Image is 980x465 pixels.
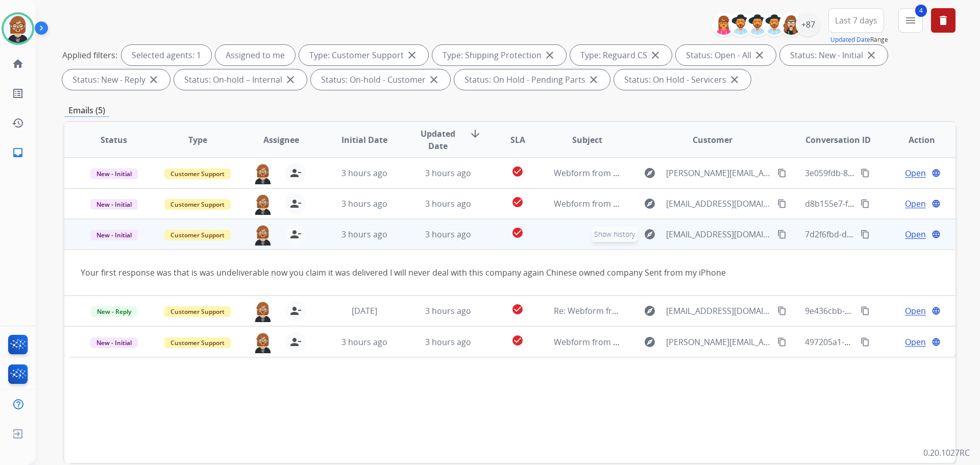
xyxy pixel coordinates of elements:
[796,12,820,37] div: +87
[511,303,524,315] mat-icon: check_circle
[341,229,387,240] span: 3 hours ago
[644,336,656,348] mat-icon: explore
[188,134,207,146] span: Type
[898,8,923,33] button: 4
[425,167,471,179] span: 3 hours ago
[215,45,295,65] div: Assigned to me
[554,305,799,316] span: Re: Webform from [EMAIL_ADDRESS][DOMAIN_NAME] on [DATE]
[904,14,917,27] mat-icon: menu
[164,168,231,179] span: Customer Support
[666,305,771,317] span: [EMAIL_ADDRESS][DOMAIN_NAME]
[905,198,926,210] span: Open
[805,167,962,179] span: 3e059fdb-80ba-4662-887b-561bc27c6149
[693,134,732,146] span: Customer
[932,337,941,347] mat-icon: language
[805,229,951,240] span: 7d2f6fbd-dc72-415e-8ff2-50efc985fa7a
[828,8,884,33] button: Last 7 days
[289,228,302,240] mat-icon: person_remove
[830,35,888,44] span: Range
[90,337,138,348] span: New - Initial
[676,45,776,65] div: Status: Open - All
[649,49,661,61] mat-icon: close
[865,49,877,61] mat-icon: close
[62,49,117,61] p: Applied filters:
[81,266,772,279] div: Your first response was that is was undeliverable now you claim it was delivered I will never dea...
[872,122,955,158] th: Action
[12,146,24,159] mat-icon: inbox
[90,168,138,179] span: New - Initial
[253,332,273,353] img: agent-avatar
[666,167,771,179] span: [PERSON_NAME][EMAIL_ADDRESS][DOMAIN_NAME]
[263,134,299,146] span: Assignee
[289,167,302,179] mat-icon: person_remove
[805,134,871,146] span: Conversation ID
[861,168,870,178] mat-icon: content_copy
[554,198,785,209] span: Webform from [EMAIL_ADDRESS][DOMAIN_NAME] on [DATE]
[341,336,387,348] span: 3 hours ago
[932,230,941,239] mat-icon: language
[835,18,877,22] span: Last 7 days
[406,49,418,61] mat-icon: close
[289,198,302,210] mat-icon: person_remove
[121,45,211,65] div: Selected agents: 1
[572,134,602,146] span: Subject
[4,14,32,43] img: avatar
[805,198,963,209] span: d8b155e7-f2c9-448c-a4ab-8b8e59b9db7b
[341,198,387,209] span: 3 hours ago
[511,165,524,178] mat-icon: check_circle
[253,163,273,184] img: agent-avatar
[777,306,787,315] mat-icon: content_copy
[511,334,524,347] mat-icon: check_circle
[644,198,656,210] mat-icon: explore
[341,134,387,146] span: Initial Date
[915,5,927,17] span: 4
[415,128,461,152] span: Updated Date
[174,69,307,90] div: Status: On-hold – Internal
[905,167,926,179] span: Open
[253,301,273,322] img: agent-avatar
[861,306,870,315] mat-icon: content_copy
[90,199,138,210] span: New - Initial
[753,49,766,61] mat-icon: close
[570,45,672,65] div: Type: Reguard CS
[780,45,888,65] div: Status: New - Initial
[12,87,24,100] mat-icon: list_alt
[777,230,787,239] mat-icon: content_copy
[544,49,556,61] mat-icon: close
[644,228,656,240] mat-icon: explore
[644,167,656,179] mat-icon: explore
[62,69,170,90] div: Status: New - Reply
[861,337,870,347] mat-icon: content_copy
[905,305,926,317] span: Open
[805,305,961,316] span: 9e436cbb-a1c5-4798-8d68-7afa36ecd09d
[777,337,787,347] mat-icon: content_copy
[311,69,450,90] div: Status: On-hold - Customer
[905,336,926,348] span: Open
[253,193,273,215] img: agent-avatar
[289,305,302,317] mat-icon: person_remove
[148,74,160,86] mat-icon: close
[299,45,428,65] div: Type: Customer Support
[644,305,656,317] mat-icon: explore
[554,167,848,179] span: Webform from [PERSON_NAME][EMAIL_ADDRESS][DOMAIN_NAME] on [DATE]
[289,336,302,348] mat-icon: person_remove
[164,306,231,317] span: Customer Support
[284,74,297,86] mat-icon: close
[861,199,870,208] mat-icon: content_copy
[164,230,231,240] span: Customer Support
[90,230,138,240] span: New - Initial
[454,69,610,90] div: Status: On Hold - Pending Parts
[777,168,787,178] mat-icon: content_copy
[554,336,848,348] span: Webform from [PERSON_NAME][EMAIL_ADDRESS][DOMAIN_NAME] on [DATE]
[341,167,387,179] span: 3 hours ago
[425,336,471,348] span: 3 hours ago
[64,104,109,117] p: Emails (5)
[164,337,231,348] span: Customer Support
[937,14,949,27] mat-icon: delete
[425,305,471,316] span: 3 hours ago
[923,447,970,459] p: 0.20.1027RC
[101,134,127,146] span: Status
[805,336,960,348] span: 497205a1-ebec-4537-8d6c-f9e39ceaa4a1
[511,196,524,208] mat-icon: check_circle
[587,74,600,86] mat-icon: close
